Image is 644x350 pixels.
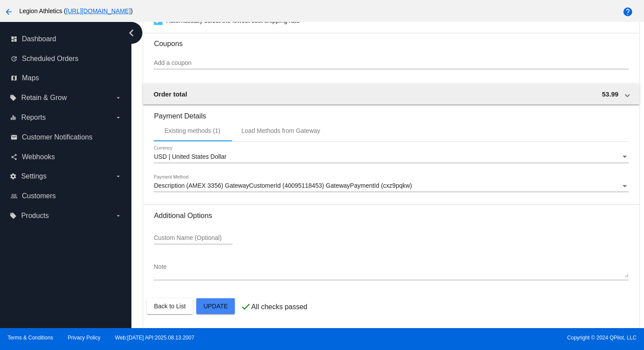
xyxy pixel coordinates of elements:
mat-select: Currency [154,154,628,161]
span: Customers [22,192,56,200]
i: share [11,154,18,161]
i: arrow_drop_down [115,173,122,180]
span: Webhooks [22,153,55,161]
p: All checks passed [251,303,307,311]
i: arrow_drop_down [115,94,122,101]
mat-expansion-panel-header: Order total 53.99 [143,83,639,104]
a: people_outline Customers [11,189,122,203]
button: Update [196,298,235,314]
span: Dashboard [22,35,56,43]
span: Products [21,212,49,220]
span: Copyright © 2024 QPilot, LLC [329,335,637,341]
i: chevron_left [124,26,138,40]
a: dashboard Dashboard [11,32,122,46]
i: dashboard [11,36,18,43]
button: Back to List [147,298,192,314]
span: Description (AMEX 3356) GatewayCustomerId (40095118453) GatewayPaymentId (cxz9pqkw) [154,182,412,189]
mat-icon: check [241,301,251,312]
i: equalizer [10,114,17,121]
i: local_offer [10,94,17,101]
input: Add a coupon [154,60,628,67]
mat-icon: help [623,7,633,17]
a: email Customer Notifications [11,130,122,144]
div: Existing methods (1) [164,127,220,134]
span: 53.99 [602,90,619,98]
i: local_offer [10,212,17,219]
span: Back to List [154,303,185,310]
a: map Maps [11,71,122,85]
i: email [11,134,18,141]
a: share Webhooks [11,150,122,164]
a: Web:[DATE] API:2025.08.13.2007 [115,335,195,341]
a: [URL][DOMAIN_NAME] [66,7,131,14]
i: map [11,75,18,82]
h3: Payment Details [154,105,628,120]
span: Maps [22,74,39,82]
mat-select: Payment Method [154,182,628,189]
i: update [11,55,18,62]
span: Retain & Grow [21,94,67,102]
a: update Scheduled Orders [11,52,122,66]
i: settings [10,173,17,180]
span: Order total [153,90,187,98]
span: Customer Notifications [22,133,92,141]
div: Load Methods from Gateway [241,127,320,134]
i: arrow_drop_down [115,114,122,121]
i: arrow_drop_down [115,212,122,219]
h3: Additional Options [154,211,628,220]
span: Update [203,303,228,310]
input: Custom Name (Optional) [154,235,233,242]
a: Privacy Policy [68,335,101,341]
span: Settings [21,172,46,180]
i: people_outline [11,193,18,200]
span: USD | United States Dollar [154,153,226,160]
span: Legion Athletics ( ) [19,7,133,14]
span: Reports [21,114,46,121]
h3: Coupons [154,33,628,48]
mat-icon: arrow_back [4,7,14,17]
a: Terms & Conditions [7,335,53,341]
span: Scheduled Orders [22,55,78,63]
